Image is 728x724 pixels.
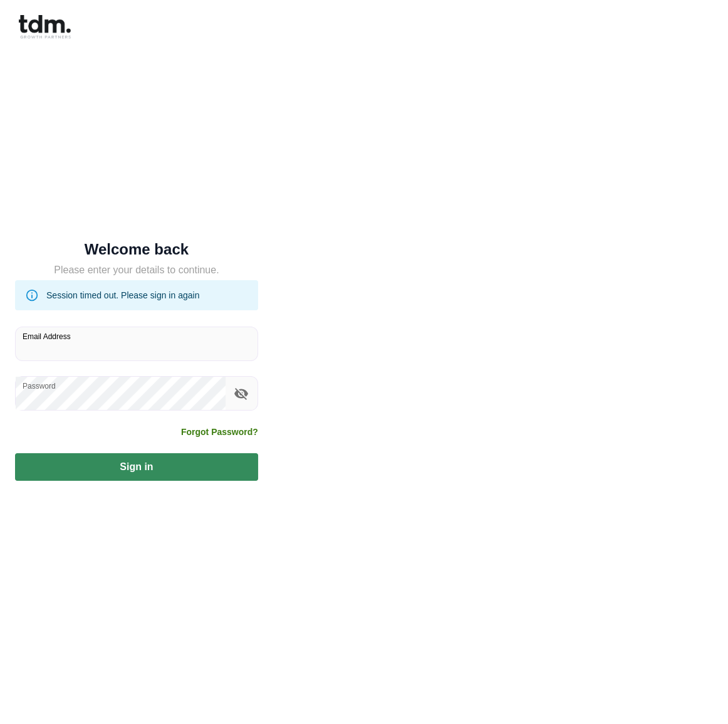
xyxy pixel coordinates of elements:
[15,263,258,278] h5: Please enter your details to continue.
[15,243,258,256] h5: Welcome back
[46,284,199,307] div: Session timed out. Please sign in again
[231,383,252,404] button: toggle password visibility
[15,453,258,481] button: Sign in
[181,426,258,438] a: Forgot Password?
[23,331,71,342] label: Email Address
[23,380,56,391] label: Password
